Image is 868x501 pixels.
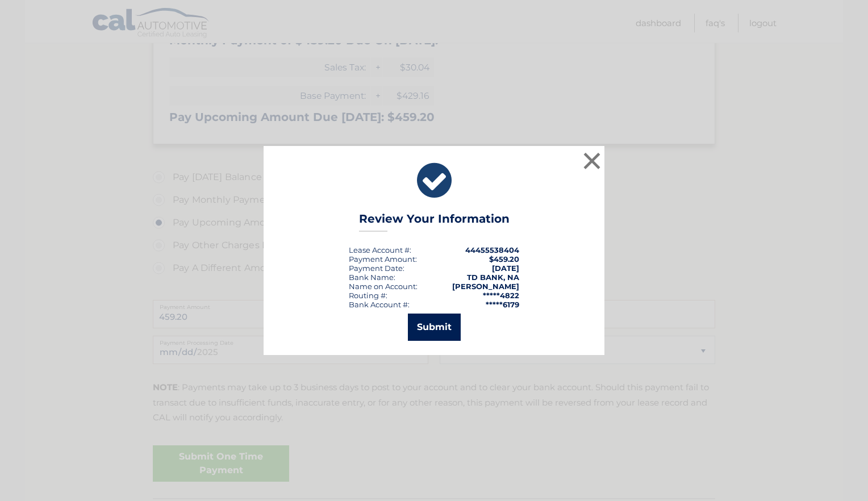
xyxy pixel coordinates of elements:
span: $459.20 [489,254,519,264]
span: [DATE] [492,264,519,273]
strong: TD BANK, NA [467,273,519,282]
button: × [581,149,603,172]
strong: 44455538404 [465,245,519,254]
div: Lease Account #: [349,245,411,254]
h3: Review Your Information [359,212,510,232]
div: Bank Account #: [349,300,410,309]
button: Submit [408,314,461,341]
div: Name on Account: [349,282,418,291]
strong: [PERSON_NAME] [452,282,519,291]
div: Routing #: [349,291,387,300]
div: Payment Amount: [349,254,417,264]
span: Payment Date [349,264,403,273]
div: Bank Name: [349,273,395,282]
div: : [349,264,404,273]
